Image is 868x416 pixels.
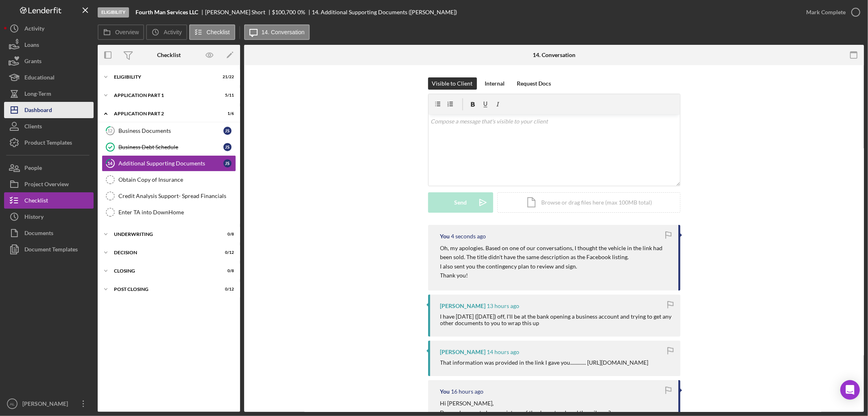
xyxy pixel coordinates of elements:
[4,53,94,69] button: Grants
[114,287,214,292] div: Post Closing
[118,144,223,150] div: Business Debt Schedule
[4,192,94,209] a: Checklist
[219,111,234,116] div: 1 / 6
[223,143,232,151] div: J S
[440,349,486,355] div: [PERSON_NAME]
[4,118,94,134] button: Clients
[428,192,493,213] button: Send
[24,102,52,120] div: Dashboard
[114,232,214,237] div: Underwriting
[440,271,670,280] p: Thank you!
[20,396,73,414] div: [PERSON_NAME]
[4,86,94,102] button: Long-Term
[114,111,214,116] div: Application Part 2
[485,77,505,90] div: Internal
[24,118,42,136] div: Clients
[440,244,670,262] p: Oh, my apologies. Based on one of our conversations, I thought the vehicle in the link had been s...
[136,9,198,15] b: Fourth Man Services LLC
[440,359,649,366] div: That information was provided in the link I gave you............. [URL][DOMAIN_NAME]
[244,24,310,40] button: 14. Conversation
[451,233,486,240] time: 2025-10-07 15:32
[312,9,457,15] div: 14. Additional Supporting Documents ([PERSON_NAME])
[440,262,670,271] p: I also sent you the contingency plan to review and sign.
[164,29,181,35] label: Activity
[108,161,113,166] tspan: 14
[297,9,305,15] div: 0 %
[487,303,520,309] time: 2025-10-07 02:07
[4,69,94,86] button: Educational
[118,160,223,167] div: Additional Supporting Documents
[102,139,236,155] a: Business Debt ScheduleJS
[440,303,486,309] div: [PERSON_NAME]
[517,77,551,90] div: Request Docs
[114,269,214,273] div: Closing
[481,77,509,90] button: Internal
[114,75,214,79] div: Eligibility
[487,349,520,355] time: 2025-10-07 01:12
[4,241,94,258] a: Document Templates
[102,172,236,188] a: Obtain Copy of Insurance
[98,7,129,18] div: Eligibility
[4,102,94,118] a: Dashboard
[840,380,860,400] div: Open Intercom Messenger
[24,20,44,39] div: Activity
[114,93,214,98] div: Application Part 1
[440,313,672,326] div: I have [DATE] ([DATE]) off, I'll be at the bank opening a business account and trying to get any ...
[114,250,214,255] div: Decision
[4,160,94,176] button: People
[454,192,467,213] div: Send
[219,75,234,79] div: 21 / 22
[219,250,234,255] div: 0 / 12
[118,128,223,134] div: Business Documents
[440,399,611,408] p: Hi [PERSON_NAME],
[118,176,236,183] div: Obtain Copy of Insurance
[272,9,296,15] span: $100,700
[440,388,450,395] div: You
[432,77,473,90] div: Visible to Client
[24,176,69,194] div: Project Overview
[207,29,230,35] label: Checklist
[189,24,235,40] button: Checklist
[223,127,232,135] div: J S
[102,204,236,220] a: Enter TA into DownHome
[24,225,53,243] div: Documents
[513,77,555,90] button: Request Docs
[219,93,234,98] div: 5 / 11
[24,160,42,178] div: People
[24,69,55,88] div: Educational
[4,225,94,241] button: Documents
[24,53,42,71] div: Grants
[4,176,94,192] button: Project Overview
[108,128,113,133] tspan: 12
[118,209,236,216] div: Enter TA into DownHome
[219,287,234,292] div: 0 / 12
[205,9,272,15] div: [PERSON_NAME] Short
[4,20,94,37] button: Activity
[24,241,78,260] div: Document Templates
[533,52,575,58] div: 14. Conversation
[4,37,94,53] button: Loans
[428,77,477,90] button: Visible to Client
[24,86,51,104] div: Long-Term
[24,134,72,153] div: Product Templates
[24,192,48,211] div: Checklist
[223,159,232,167] div: J S
[219,232,234,237] div: 0 / 8
[10,402,15,406] text: AL
[98,24,144,40] button: Overview
[102,188,236,204] a: Credit Analysis Support- Spread Financials
[4,209,94,225] button: History
[4,134,94,151] button: Product Templates
[24,209,44,227] div: History
[146,24,187,40] button: Activity
[115,29,139,35] label: Overview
